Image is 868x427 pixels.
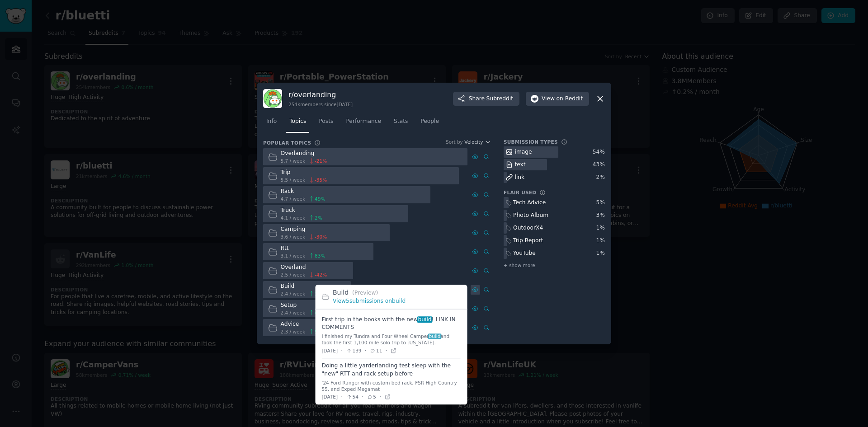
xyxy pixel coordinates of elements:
[281,177,306,183] span: 5.5 / week
[593,148,605,156] div: 54 %
[596,211,605,220] div: 3 %
[281,272,306,278] span: 2.5 / week
[322,380,461,392] div: '24 Ford Ranger with custom bed rack, FSR High Country 55, and Exped Megamat
[288,101,353,108] div: 254k members since [DATE]
[464,139,491,145] button: Velocity
[286,114,309,133] a: Topics
[281,282,325,291] div: Build
[281,291,306,297] span: 2.4 / week
[281,234,306,240] span: 3.6 / week
[428,334,441,339] span: build
[542,95,583,103] span: View
[596,249,605,258] div: 1 %
[281,225,327,234] div: Camping
[346,394,358,400] span: 54
[394,117,408,126] span: Stats
[515,174,525,182] div: link
[515,161,526,169] div: text
[263,89,282,108] img: overlanding
[281,158,306,164] span: 5.7 / week
[504,262,535,268] span: + show more
[333,288,461,298] h2: Build
[315,234,327,240] span: -30 %
[515,148,532,156] div: image
[322,347,338,354] span: [DATE]
[593,161,605,169] div: 43 %
[367,394,376,400] span: 5
[513,211,548,220] div: Photo Album
[281,150,327,158] div: Overlanding
[464,139,483,145] span: Velocity
[596,237,605,245] div: 1 %
[263,140,311,146] h3: Popular Topics
[333,298,406,305] a: View5submissions onbuild
[385,346,387,356] span: ·
[420,117,439,126] span: People
[526,92,589,106] button: Viewon Reddit
[281,328,306,335] span: 2.3 / week
[391,114,411,133] a: Stats
[315,177,327,183] span: -35 %
[453,92,519,106] button: ShareSubreddit
[352,290,378,296] span: (Preview)
[446,139,463,145] div: Sort by
[281,320,325,328] div: Advice
[513,237,543,245] div: Trip Report
[486,95,513,103] span: Subreddit
[322,394,338,400] span: [DATE]
[281,206,322,215] div: Truck
[281,169,327,177] div: Trip
[343,114,384,133] a: Performance
[379,392,381,402] span: ·
[266,117,277,126] span: Info
[557,95,583,103] span: on Reddit
[513,249,536,258] div: YouTube
[281,253,306,259] span: 3.1 / week
[319,117,333,126] span: Posts
[596,174,605,182] div: 2 %
[513,224,543,232] div: OutdoorX4
[596,199,605,207] div: 5 %
[341,392,343,402] span: ·
[281,263,327,272] div: Overland
[315,158,327,164] span: -21 %
[281,244,325,253] div: Rtt
[281,310,306,316] span: 2.4 / week
[316,114,336,133] a: Posts
[289,117,306,126] span: Topics
[596,224,605,232] div: 1 %
[504,189,536,196] h3: Flair Used
[315,272,327,278] span: -42 %
[346,347,361,354] span: 139
[504,139,558,145] h3: Submission Types
[315,253,325,259] span: 83 %
[281,215,306,221] span: 4.1 / week
[315,196,325,202] span: 49 %
[417,114,442,133] a: People
[513,199,546,207] div: Tech Advice
[288,90,353,99] h3: r/ overlanding
[365,346,367,356] span: ·
[370,347,382,354] span: 11
[341,346,343,356] span: ·
[263,114,280,133] a: Info
[322,333,461,346] div: I finished my Tundra and Four Wheel Camper and took the first 1,100 mile solo trip to [US_STATE].
[281,196,306,202] span: 4.7 / week
[281,301,325,310] div: Setup
[281,188,325,196] div: Rack
[315,215,322,221] span: 2 %
[346,117,381,126] span: Performance
[362,392,363,402] span: ·
[469,95,513,103] span: Share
